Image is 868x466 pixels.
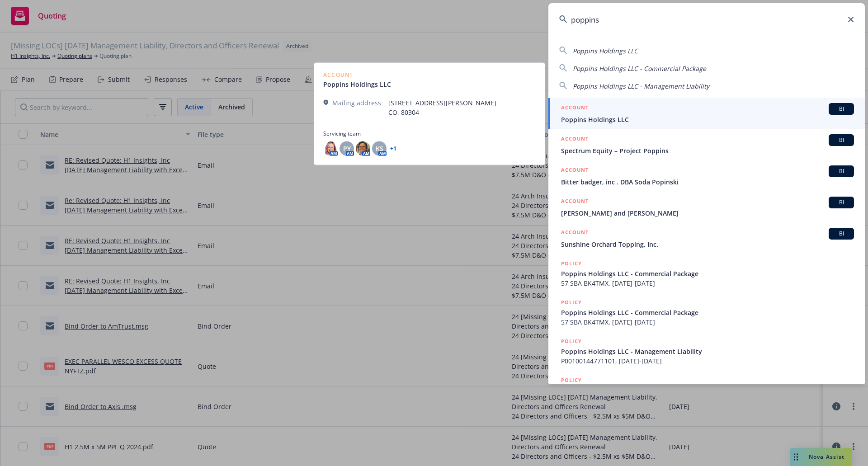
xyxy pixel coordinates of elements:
span: Spectrum Equity – Project Poppins [561,146,854,155]
span: Poppins Holdings LLC - Commercial Package [561,308,854,317]
a: POLICYPoppins Holdings LLC - Management LiabilityP00100144771101, [DATE]-[DATE] [548,332,865,371]
span: Poppins Holdings LLC - Management Liability [573,82,709,90]
h5: POLICY [561,376,582,385]
span: BI [832,136,850,144]
a: ACCOUNTBIPoppins Holdings LLC [548,98,865,129]
h5: POLICY [561,337,582,346]
span: Poppins Holdings LLC - Management Liability [561,347,854,356]
span: Sunshine Orchard Topping, Inc. [561,240,854,249]
span: [PERSON_NAME] and [PERSON_NAME] [561,208,854,218]
a: POLICYPoppins Holdings LLC - Commercial Package57 SBA BK4TMX, [DATE]-[DATE] [548,293,865,332]
span: Poppins Holdings LLC - Commercial Package [561,269,854,278]
span: Poppins Holdings LLC [573,47,638,55]
span: BI [832,105,850,113]
span: Poppins Holdings LLC - Commercial Package [573,64,706,73]
h5: ACCOUNT [561,228,589,239]
span: 57 SBA BK4TMX, [DATE]-[DATE] [561,317,854,327]
span: Poppins Holdings LLC [561,115,854,124]
a: ACCOUNTBISpectrum Equity – Project Poppins [548,129,865,160]
span: BI [832,230,850,238]
a: ACCOUNTBIBitter badger, inc . DBA Soda Popinski [548,160,865,192]
h5: POLICY [561,259,582,268]
h5: POLICY [561,298,582,307]
a: ACCOUNTBISunshine Orchard Topping, Inc. [548,223,865,254]
input: Search... [548,3,865,36]
a: ACCOUNTBI[PERSON_NAME] and [PERSON_NAME] [548,192,865,223]
a: POLICY [548,371,865,410]
span: BI [832,167,850,175]
h5: ACCOUNT [561,197,589,207]
h5: ACCOUNT [561,103,589,114]
span: Bitter badger, inc . DBA Soda Popinski [561,177,854,187]
span: BI [832,198,850,207]
span: P00100144771101, [DATE]-[DATE] [561,356,854,366]
a: POLICYPoppins Holdings LLC - Commercial Package57 SBA BK4TMX, [DATE]-[DATE] [548,254,865,293]
h5: ACCOUNT [561,134,589,145]
h5: ACCOUNT [561,165,589,176]
span: 57 SBA BK4TMX, [DATE]-[DATE] [561,278,854,288]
